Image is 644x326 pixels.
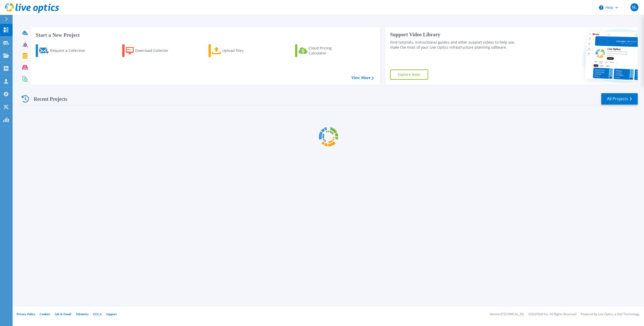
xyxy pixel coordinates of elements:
a: Cloud Pricing Calculator [295,44,351,57]
a: Support [106,312,117,316]
h3: Start a New Project [36,32,374,38]
a: Explore Now! [390,70,428,80]
a: Telemetry [76,312,89,316]
li: Version: [TECHNICAL_ID] [490,313,524,316]
div: Request a Collection [50,46,90,56]
div: Upload Files [222,46,263,56]
a: All Projects [601,93,638,105]
span: SL [632,5,637,9]
a: Ads & Email [54,312,71,316]
div: Download Collector [135,46,175,56]
li: © 2025 Dell Inc. All Rights Reserved [528,313,576,316]
li: Powered by Live Optics, a Dell Technology [581,313,639,316]
a: Request a Collection [36,44,92,57]
div: Cloud Pricing Calculator [309,46,349,56]
a: EULA [93,312,102,316]
a: Cookies [40,312,50,316]
a: View More [351,75,374,80]
div: Recent Projects [19,93,75,105]
a: Privacy Policy [17,312,35,316]
a: Upload Files [209,44,265,57]
a: Download Collector [122,44,178,57]
div: Support Video Library [390,31,521,38]
div: Find tutorials, instructional guides and other support videos to help you make the most of your L... [390,40,521,50]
